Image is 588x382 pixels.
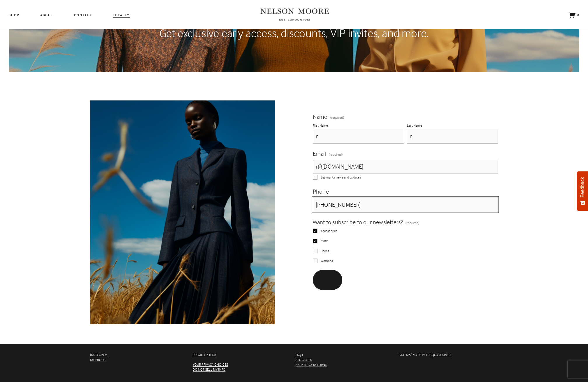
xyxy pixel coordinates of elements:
span: (required) [406,221,419,226]
span: Accessories [321,229,337,234]
span: Want to subscribe to our newsletters? [313,218,403,226]
span: Shoes [321,249,329,254]
span: Feedback [580,177,585,197]
div: Last Name [407,123,498,129]
a: INSTAGRAM [90,353,108,358]
span: Submit [319,277,336,282]
span: 0 [577,13,579,17]
a: 0 items in cart [568,11,579,18]
input: Shoes [313,249,317,253]
p: Get exclusive early access, discounts, VIP invites, and more. [124,25,464,41]
span: Email [313,149,326,158]
span: (required) [330,116,344,119]
a: YOUR PRIVACY CHOICES [193,362,228,367]
span: Mens [321,238,328,243]
a: FAQs [296,353,303,358]
a: About [40,12,53,18]
input: Mens [313,239,317,243]
a: STOCKISTS [296,358,312,362]
span: Name [313,112,327,121]
a: DO NOT SELL MY INFO [193,367,225,372]
a: Shop [9,12,20,18]
a: Contact [74,12,92,18]
button: Feedback - Show survey [577,171,588,211]
a: SQUARESPACE [430,353,451,358]
span: Phone [313,187,329,196]
span: YOUR PRIVACY CHOICES [193,362,228,367]
input: Sign up for news and updates [313,175,317,180]
p: ZAATAR / MADE WITH [399,353,498,358]
span: (required) [329,152,343,157]
a: PRIVACY POLICY [193,353,217,358]
div: First Name [313,123,404,129]
img: Nelson Moore [260,6,329,23]
span: Sign up for news and updates [321,175,361,180]
span: Womens [321,259,333,263]
input: Accessories [313,229,317,233]
input: Womens [313,259,317,263]
button: SubmitSubmit [313,270,342,290]
a: FACEBOOK [90,358,106,362]
a: SHIPPING & RETURNS [296,362,327,367]
a: Loyalty [113,12,130,18]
